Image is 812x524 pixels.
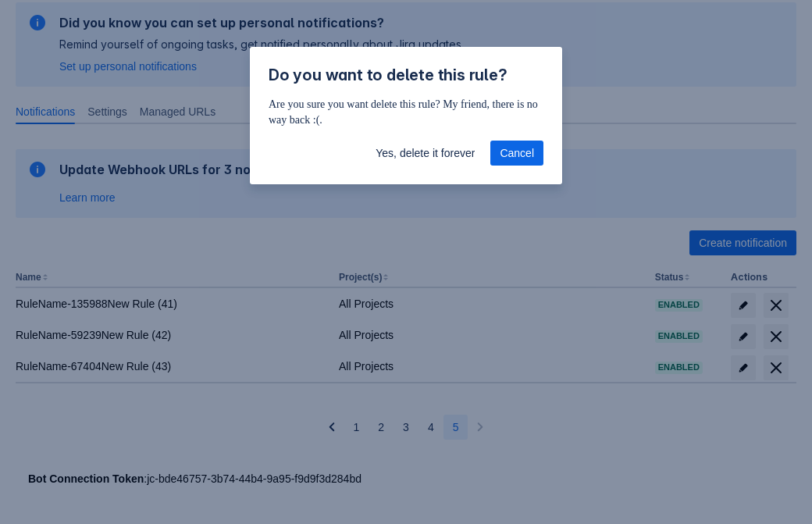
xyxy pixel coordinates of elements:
[490,141,543,166] button: Cancel
[376,141,475,166] span: Yes, delete it forever
[269,66,507,84] span: Do you want to delete this rule?
[500,141,534,166] span: Cancel
[269,97,543,128] p: Are you sure you want delete this rule? My friend, there is no way back :(.
[366,141,484,166] button: Yes, delete it forever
